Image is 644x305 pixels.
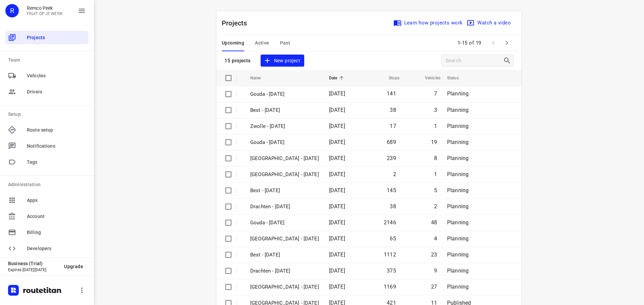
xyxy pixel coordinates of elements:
span: Account [27,213,86,220]
p: Gouda - Thursday [250,139,319,146]
span: 375 [387,268,396,274]
span: Projects [27,34,86,41]
span: 2146 [384,219,396,226]
span: 1 [434,123,437,129]
span: Past [280,39,290,47]
span: 19 [431,139,437,145]
span: [DATE] [329,203,345,210]
span: 27 [431,284,437,290]
div: Apps [5,194,89,207]
div: Billing [5,226,89,239]
span: 65 [390,235,396,242]
button: Upgrade [59,260,89,273]
span: Vehicles [27,72,86,79]
span: [DATE] [329,235,345,242]
p: Antwerpen - Thursday [250,171,319,178]
div: Account [5,210,89,223]
span: Planning [447,284,469,290]
button: New project [261,55,304,67]
p: Administration [8,181,89,188]
p: FRUIT OP JE WERK [27,11,63,16]
span: 2 [434,203,437,210]
div: Developers [5,242,89,255]
span: Name [250,74,270,82]
span: 1 [434,171,437,177]
span: Planning [447,235,469,242]
p: 15 projects [224,58,251,64]
p: Setup [8,111,89,118]
span: Date [329,74,346,82]
p: Best - Friday [250,106,319,114]
span: Planning [447,203,469,210]
p: Gouda - Friday [250,90,319,98]
p: Gouda - Wednesday [250,219,319,227]
span: 1112 [384,251,396,258]
span: Stops [380,74,399,82]
span: Status [447,74,468,82]
span: Planning [447,219,469,226]
span: Planning [447,187,469,194]
span: 5 [434,187,437,194]
p: Antwerpen - Wednesday [250,235,319,243]
span: [DATE] [329,219,345,226]
div: Drivers [5,85,89,98]
p: Drachten - Wednesday [250,267,319,275]
span: Drivers [27,88,86,95]
p: Zwolle - Wednesday [250,283,319,291]
span: 8 [434,155,437,161]
span: Upcoming [222,39,244,47]
span: [DATE] [329,284,345,290]
p: Remco Peek [27,5,63,11]
span: Planning [447,123,469,129]
span: Planning [447,251,469,258]
span: Upgrade [64,264,83,269]
div: Projects [5,31,89,44]
div: Notifications [5,139,89,153]
span: Planning [447,107,469,113]
input: Search projects [445,56,503,66]
div: R [5,4,19,17]
p: Zwolle - Thursday [250,155,319,162]
span: Apps [27,197,86,204]
p: Best - Wednesday [250,251,319,259]
p: Projects [222,18,253,28]
span: 1-15 of 19 [455,36,484,50]
div: Vehicles [5,69,89,82]
span: Tags [27,159,86,166]
span: 141 [387,90,396,97]
p: Zwolle - Friday [250,123,319,130]
p: Best - Thursday [250,187,319,195]
span: Billing [27,229,86,236]
span: [DATE] [329,171,345,177]
div: Search [503,57,513,65]
span: 17 [390,123,396,129]
span: [DATE] [329,123,345,129]
p: Business (Trial) [8,261,59,266]
span: [DATE] [329,139,345,145]
span: Vehicles [416,74,440,82]
span: Active [255,39,269,47]
span: [DATE] [329,107,345,113]
p: Team [8,57,89,64]
p: Drachten - Thursday [250,203,319,211]
div: Route setup [5,123,89,137]
span: Planning [447,90,469,97]
span: Next Page [500,36,514,50]
span: 3 [434,107,437,113]
span: Planning [447,139,469,145]
span: New project [265,57,300,65]
span: 38 [390,203,396,210]
span: 145 [387,187,396,194]
span: [DATE] [329,155,345,161]
span: Notifications [27,143,86,150]
span: 4 [434,235,437,242]
span: Planning [447,171,469,177]
span: Planning [447,155,469,161]
span: 2 [393,171,396,177]
span: 689 [387,139,396,145]
span: Route setup [27,127,86,134]
span: 9 [434,268,437,274]
span: Planning [447,268,469,274]
span: [DATE] [329,187,345,194]
span: 1169 [384,284,396,290]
